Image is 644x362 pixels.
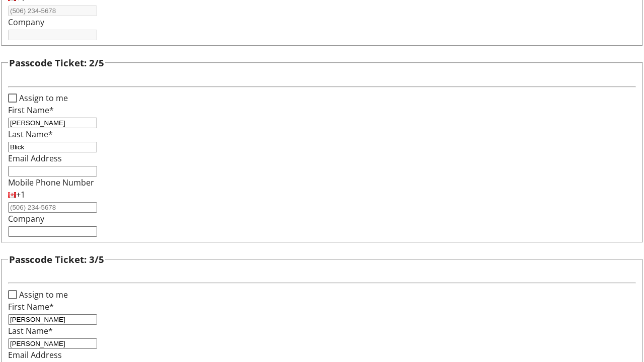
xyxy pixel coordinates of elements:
h3: Passcode Ticket: 2/5 [9,56,104,70]
h3: Passcode Ticket: 3/5 [9,252,104,266]
label: Last Name* [8,129,53,140]
label: First Name* [8,105,54,116]
label: Email Address [8,349,62,360]
label: Company [8,17,44,28]
label: Email Address [8,153,62,164]
label: Mobile Phone Number [8,177,94,188]
label: Company [8,213,44,224]
input: (506) 234-5678 [8,202,97,213]
label: Last Name* [8,325,53,336]
label: Assign to me [17,92,68,104]
label: First Name* [8,301,54,312]
label: Assign to me [17,289,68,301]
input: (506) 234-5678 [8,6,97,16]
